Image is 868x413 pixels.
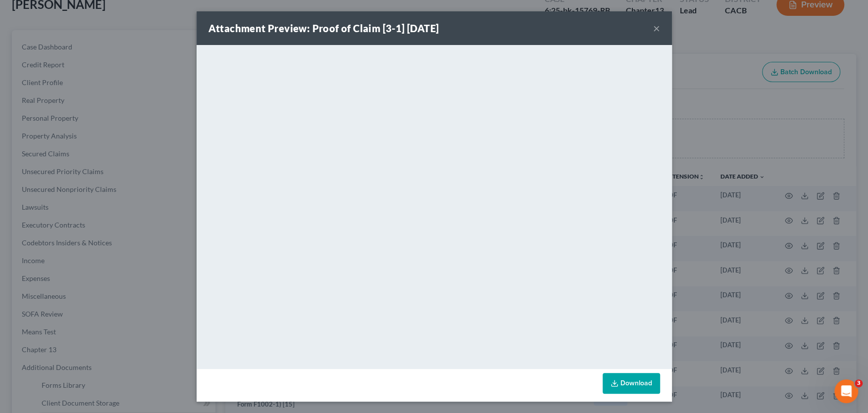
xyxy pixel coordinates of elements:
iframe: Intercom live chat [834,379,858,403]
button: × [653,22,660,34]
span: 3 [855,379,863,387]
a: Download [603,373,660,394]
strong: Attachment Preview: Proof of Claim [3-1] [DATE] [208,22,439,34]
iframe: <object ng-attr-data='[URL][DOMAIN_NAME]' type='application/pdf' width='100%' height='650px'></ob... [197,45,672,367]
